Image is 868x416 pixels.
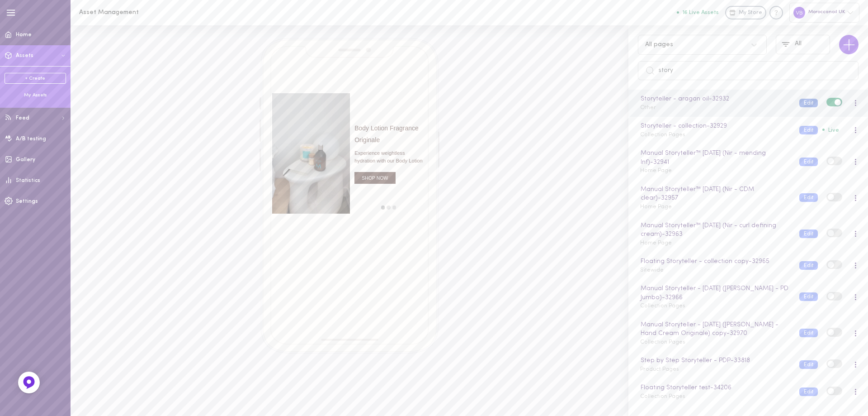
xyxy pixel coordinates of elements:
[386,205,392,210] div: move to slide 2
[640,339,685,345] span: Collection Pages
[799,126,818,134] button: Edit
[639,284,791,302] div: Manual Storyteller - [DATE] ([PERSON_NAME] - PD Jumbo) - 32966
[799,292,818,301] button: Edit
[16,178,40,183] span: Statistics
[769,6,783,19] div: Knowledge center
[639,221,791,239] div: Manual Storyteller™ [DATE] (Nir - curl defining cream) - 32963
[640,303,685,309] span: Collection Pages
[354,123,423,145] span: Body Lotion Fragrance Originale
[639,94,791,104] div: Storyteller - aragan oil - 32932
[354,172,395,184] div: SHOP NOW
[799,360,818,369] button: Edit
[5,73,66,84] a: + Create
[677,10,725,16] a: 16 Live Assets
[640,394,685,399] span: Collection Pages
[639,148,791,167] div: Manual Storyteller™ [DATE] (Nir - mending Inf) - 32941
[22,376,36,389] img: Feedback Button
[799,387,818,396] button: Edit
[640,367,679,372] span: Product Pages
[799,193,818,202] button: Edit
[639,356,791,366] div: Step by Step Storyteller - PDP - 33818
[392,205,397,210] div: move to slide 3
[645,42,673,48] div: All pages
[640,105,656,110] span: Other
[639,185,791,203] div: Manual Storyteller™ [DATE] (Nir - CDM clear) - 32957
[16,157,35,163] span: Gallery
[640,268,664,273] span: Sitewide
[639,257,791,267] div: Floating Storyteller - collection copy - 32965
[354,146,423,165] span: Experience weightless hydration with our Body Lotion
[380,205,386,210] div: move to slide 1
[725,6,766,19] a: My Store
[5,92,66,99] div: My Assets
[789,3,859,22] div: Moroccanoil UK
[16,115,29,121] span: Feed
[639,383,791,393] div: Floating Storyteller test - 34206
[677,10,719,15] button: 16 Live Assets
[16,199,38,204] span: Settings
[776,35,830,54] button: All
[799,99,818,107] button: Edit
[799,329,818,337] button: Edit
[639,320,791,339] div: Manual Storyteller - [DATE] ([PERSON_NAME] - Hand Cream Originale) copy - 32970
[799,158,818,166] button: Edit
[16,136,46,142] span: A/B testing
[16,53,33,58] span: Assets
[799,230,818,238] button: Edit
[640,168,672,173] span: Home Page
[640,204,672,210] span: Home Page
[640,240,672,246] span: Home Page
[739,9,762,17] span: My Store
[16,32,32,38] span: Home
[638,61,859,80] input: Search by asset name or ID
[799,261,818,270] button: Edit
[640,132,685,138] span: Collection Pages
[639,121,791,131] div: Storyteller - collection - 32929
[822,127,839,133] span: Live
[79,9,228,16] h1: Asset Management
